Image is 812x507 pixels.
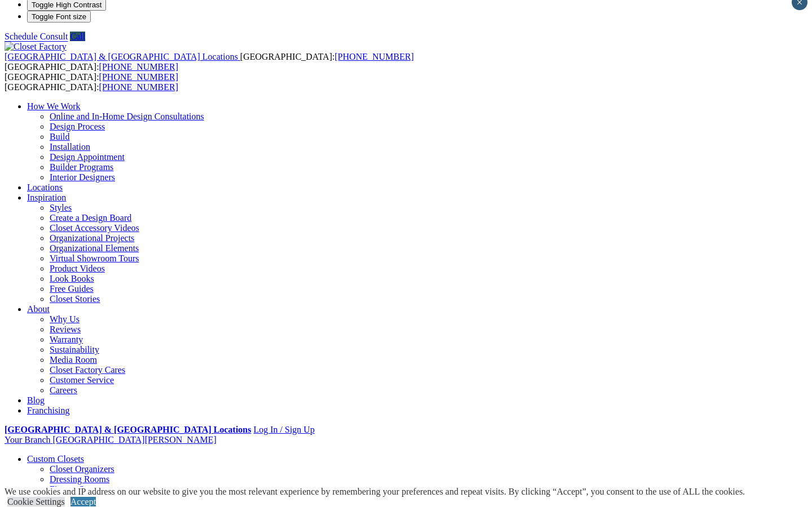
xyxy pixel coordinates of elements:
a: Closet Organizers [50,464,114,474]
a: Design Appointment [50,152,125,162]
span: Your Branch [5,435,50,444]
a: Finesse Systems [50,484,109,494]
a: Your Branch [GEOGRAPHIC_DATA][PERSON_NAME] [5,435,217,444]
a: [PHONE_NUMBER] [99,62,178,72]
button: Toggle Font size [27,11,91,23]
a: Cookie Settings [7,497,65,506]
a: Product Videos [50,264,105,273]
a: Sustainability [50,345,99,354]
a: Closet Stories [50,294,100,304]
a: Media Room [50,355,97,364]
a: About [27,304,50,314]
a: Organizational Projects [50,233,134,243]
span: [GEOGRAPHIC_DATA]: [GEOGRAPHIC_DATA]: [5,52,414,72]
a: Create a Design Board [50,213,131,223]
span: Toggle High Contrast [32,1,101,9]
a: [GEOGRAPHIC_DATA] & [GEOGRAPHIC_DATA] Locations [5,425,251,434]
a: Build [50,132,70,141]
a: Reviews [50,324,81,334]
a: Warranty [50,335,83,344]
a: Log In / Sign Up [253,425,314,434]
a: Customer Service [50,375,114,385]
a: Accept [70,497,96,506]
a: Custom Closets [27,454,84,464]
a: [PHONE_NUMBER] [334,52,413,61]
a: Inspiration [27,193,66,202]
span: [GEOGRAPHIC_DATA] & [GEOGRAPHIC_DATA] Locations [5,52,238,61]
a: How We Work [27,101,81,111]
a: [PHONE_NUMBER] [99,72,178,82]
a: Interior Designers [50,172,115,182]
span: [GEOGRAPHIC_DATA][PERSON_NAME] [52,435,216,444]
a: Online and In-Home Design Consultations [50,112,204,121]
img: Closet Factory [5,42,67,52]
a: Styles [50,203,72,212]
a: Locations [27,183,63,192]
a: Free Guides [50,284,94,293]
div: We use cookies and IP address on our website to give you the most relevant experience by remember... [5,487,745,497]
a: Dressing Rooms [50,474,109,484]
a: Franchising [27,406,70,415]
a: Organizational Elements [50,243,139,253]
a: Virtual Showroom Tours [50,253,139,263]
a: Design Process [50,122,105,131]
a: Call [70,32,85,41]
span: [GEOGRAPHIC_DATA]: [GEOGRAPHIC_DATA]: [5,72,178,92]
a: [GEOGRAPHIC_DATA] & [GEOGRAPHIC_DATA] Locations [5,52,240,61]
a: Look Books [50,274,94,283]
a: Builder Programs [50,162,113,172]
a: Installation [50,142,90,152]
a: Closet Factory Cares [50,365,125,375]
a: Why Us [50,314,80,324]
a: Closet Accessory Videos [50,223,139,233]
a: Careers [50,385,77,395]
span: Toggle Font size [32,12,86,21]
a: [PHONE_NUMBER] [99,82,178,92]
a: Schedule Consult [5,32,68,41]
a: Blog [27,395,45,405]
